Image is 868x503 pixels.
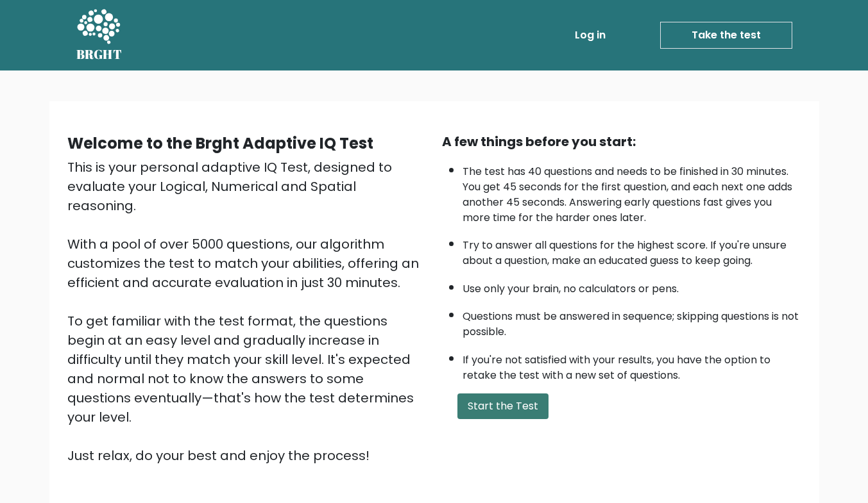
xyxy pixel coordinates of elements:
li: If you're not satisfied with your results, you have the option to retake the test with a new set ... [463,346,801,383]
h5: BRGHT [76,47,123,62]
a: BRGHT [76,5,123,65]
li: Try to answer all questions for the highest score. If you're unsure about a question, make an edu... [463,231,801,268]
li: Questions must be answered in sequence; skipping questions is not possible. [463,302,801,340]
li: Use only your brain, no calculators or pens. [463,275,801,297]
li: The test has 40 questions and needs to be finished in 30 minutes. You get 45 seconds for the firs... [463,158,801,226]
button: Start the Test [457,393,549,419]
b: Welcome to the Brght Adaptive IQ Test [67,133,373,154]
div: This is your personal adaptive IQ Test, designed to evaluate your Logical, Numerical and Spatial ... [67,158,427,465]
a: Log in [570,22,611,48]
div: A few things before you start: [442,132,801,151]
a: Take the test [660,22,792,49]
